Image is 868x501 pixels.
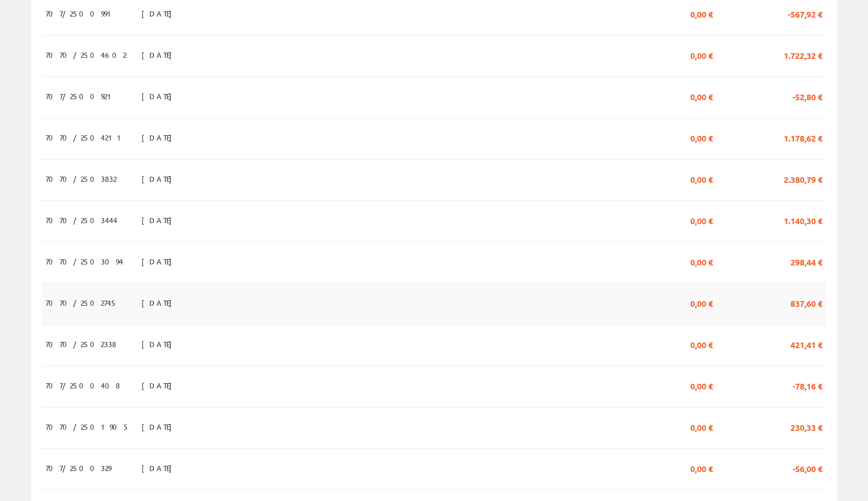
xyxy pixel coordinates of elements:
span: 0,00 € [690,46,713,64]
span: [DATE] [142,418,177,435]
span: 0,00 € [690,335,713,353]
span: 0,00 € [690,170,713,187]
span: -56,00 € [793,459,823,477]
span: 7070/2503094 [45,253,123,270]
span: [DATE] [142,294,177,311]
span: [DATE] [142,377,177,394]
span: 837,60 € [791,294,823,311]
span: 7070/2504602 [45,46,126,64]
span: 7070/2504211 [45,129,126,146]
span: 421,41 € [791,335,823,353]
span: 298,44 € [791,253,823,270]
span: 707/2500921 [45,87,116,105]
span: -78,16 € [793,377,823,394]
span: 0,00 € [690,129,713,146]
span: 707/2500408 [45,377,120,394]
span: 2.380,79 € [784,170,823,187]
span: [DATE] [142,253,177,270]
span: [DATE] [142,459,177,477]
span: 1.178,62 € [784,129,823,146]
span: 7070/2502745 [45,294,117,311]
span: 0,00 € [690,253,713,270]
span: [DATE] [142,211,177,229]
span: 0,00 € [690,87,713,105]
span: [DATE] [142,5,177,22]
span: [DATE] [142,335,177,353]
span: 1.140,30 € [784,211,823,229]
span: 0,00 € [690,5,713,22]
span: 7070/2502338 [45,335,116,353]
span: 0,00 € [690,459,713,477]
span: [DATE] [142,46,177,64]
span: [DATE] [142,129,177,146]
span: 707/2500329 [45,459,111,477]
span: 1.722,32 € [784,46,823,64]
span: 0,00 € [690,377,713,394]
span: -567,92 € [788,5,823,22]
span: [DATE] [142,170,177,187]
span: -52,80 € [793,87,823,105]
span: [DATE] [142,87,177,105]
span: 7070/2503832 [45,170,116,187]
span: 7070/2501905 [45,418,130,435]
span: 707/2500991 [45,5,116,22]
span: 7070/2503444 [45,211,117,229]
span: 230,33 € [791,418,823,435]
span: 0,00 € [690,211,713,229]
span: 0,00 € [690,418,713,435]
span: 0,00 € [690,294,713,311]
